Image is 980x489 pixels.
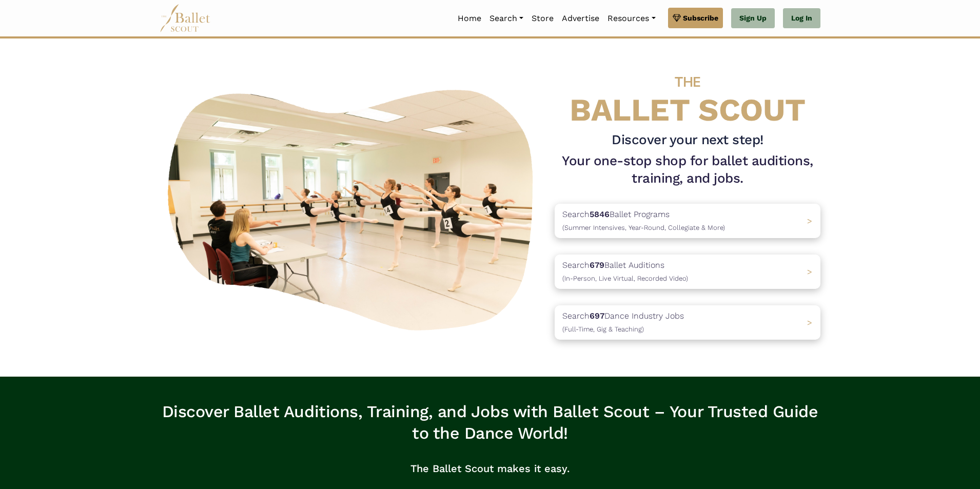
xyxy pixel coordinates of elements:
[603,8,659,29] a: Resources
[160,401,820,444] h3: Discover Ballet Auditions, Training, and Jobs with Ballet Scout – Your Trusted Guide to the Dance...
[783,8,820,29] a: Log In
[555,255,820,289] a: Search679Ballet Auditions(In-Person, Live Virtual, Recorded Video) >
[555,152,820,187] h1: Your one-stop shop for ballet auditions, training, and jobs.
[160,79,546,337] img: A group of ballerinas talking to each other in a ballet studio
[731,8,775,29] a: Sign Up
[527,8,558,29] a: Store
[562,259,688,285] p: Search Ballet Auditions
[807,216,812,226] span: >
[454,8,485,29] a: Home
[673,12,681,24] img: gem.svg
[562,224,725,231] span: (Summer Intensives, Year-Round, Collegiate & More)
[590,209,610,219] b: 5846
[562,309,684,336] p: Search Dance Industry Jobs
[555,305,820,340] a: Search697Dance Industry Jobs(Full-Time, Gig & Teaching) >
[562,208,725,234] p: Search Ballet Programs
[807,318,812,327] span: >
[807,267,812,277] span: >
[555,131,820,149] h3: Discover your next step!
[160,452,820,485] p: The Ballet Scout makes it easy.
[562,325,644,333] span: (Full-Time, Gig & Teaching)
[555,204,820,238] a: Search5846Ballet Programs(Summer Intensives, Year-Round, Collegiate & More)>
[555,59,820,127] h4: BALLET SCOUT
[683,12,718,24] span: Subscribe
[590,311,604,321] b: 697
[675,73,700,90] span: THE
[562,275,688,282] span: (In-Person, Live Virtual, Recorded Video)
[558,8,603,29] a: Advertise
[668,8,723,28] a: Subscribe
[485,8,527,29] a: Search
[590,260,604,270] b: 679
